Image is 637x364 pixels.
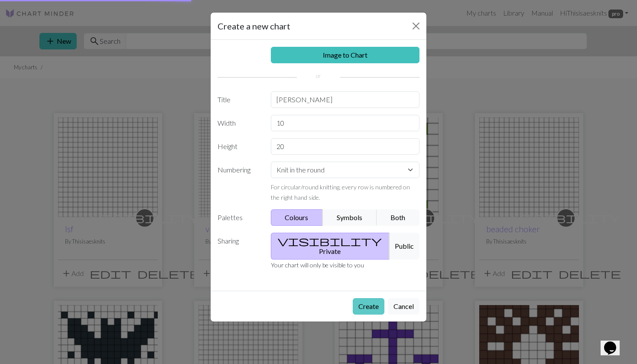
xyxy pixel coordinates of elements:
label: Palettes [212,209,266,226]
button: Cancel [388,298,419,315]
label: Numbering [212,162,266,202]
button: Symbols [322,209,377,226]
button: Both [377,209,420,226]
small: For circular/round knitting, every row is numbered on the right hand side. [271,183,410,201]
label: Title [212,91,266,108]
label: Height [212,138,266,155]
label: Width [212,115,266,131]
button: Colours [271,209,323,226]
button: Create [353,298,384,315]
small: Your chart will only be visible to you [271,261,364,269]
button: Private [271,233,390,260]
label: Sharing [212,233,266,260]
span: visibility [278,235,382,247]
iframe: chat widget [601,329,628,355]
button: Close [409,19,423,33]
a: Image to Chart [271,47,420,63]
h5: Create a new chart [218,19,290,32]
button: Public [389,233,419,260]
